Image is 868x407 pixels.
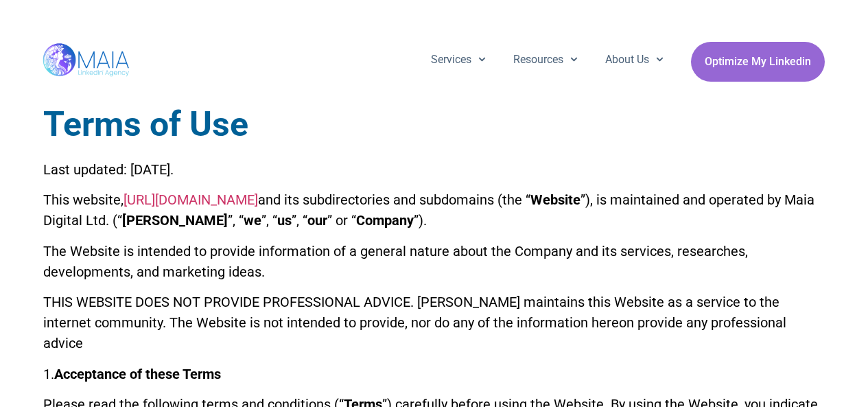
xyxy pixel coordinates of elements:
p: THIS WEBSITE DOES NOT PROVIDE PROFESSIONAL ADVICE. [PERSON_NAME] maintains this Website as a serv... [43,292,825,353]
b: Acceptance of these Terms [54,366,221,382]
img: MAIA Digital - LinkedIn™ Agency [43,27,131,96]
b: us [277,212,292,229]
span: Last updated: [DATE]. [43,161,174,178]
a: About Us [591,42,677,78]
b: we [244,212,261,229]
span: Optimize My Linkedin [705,49,811,75]
h1: Terms of Use [43,103,825,146]
b: [PERSON_NAME] [122,212,228,229]
b: Website [530,191,580,208]
nav: Menu [417,42,678,78]
a: [URL][DOMAIN_NAME] [124,191,258,208]
a: Resources [500,42,591,78]
a: Optimize My Linkedin [691,42,825,82]
b: Company [356,212,414,229]
b: our [307,212,327,229]
p: This website, and its subdirectories and subdomains (the “ ”), is maintained and operated by Maia... [43,189,825,231]
a: Services [417,42,500,78]
p: The Website is intended to provide information of a general nature about the Company and its serv... [43,241,825,282]
span: 1. [43,366,54,382]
